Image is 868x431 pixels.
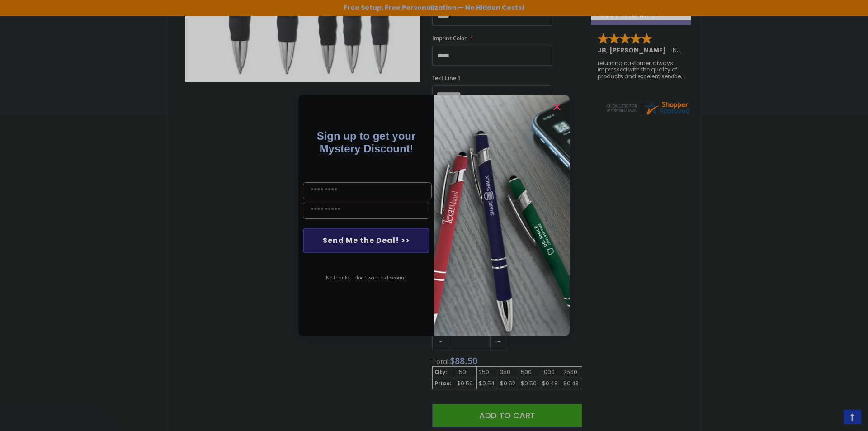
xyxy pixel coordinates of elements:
[550,99,564,114] button: Close dialog
[317,130,416,155] span: !
[303,228,429,253] button: Send Me the Deal! >>
[317,130,416,155] span: Sign up to get your Mystery Discount
[321,267,411,289] button: No thanks, I don't want a discount.
[434,95,570,336] img: pop-up-image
